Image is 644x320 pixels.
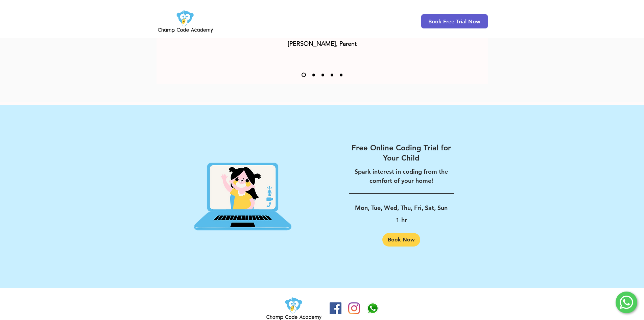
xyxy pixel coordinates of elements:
a: Slide 5 [340,73,342,76]
p: Mon, Tue, Wed, Thu, Fri, Sat, Sun [349,202,454,214]
a: Slide 3 [321,73,324,76]
img: Champ Code Academy WhatsApp [367,302,379,314]
a: Slide 1 [302,73,306,77]
ul: Social Bar [330,302,379,314]
p: Spark interest in coding from the comfort of your home! [349,167,454,185]
a: Book Free Trial Now [421,14,488,28]
a: Slide 4 [331,73,333,76]
img: Champ Code Academy Logo PNG.png [157,8,214,35]
img: Instagram [348,302,360,314]
a: Slide 2 [312,73,315,76]
span: Book Now [388,237,415,242]
a: Free Online Coding Trial for Your Child [349,143,454,163]
img: Facebook [330,302,341,314]
nav: Slides [299,73,346,77]
a: Book Now [382,233,420,247]
span: Book Free Trial Now [428,18,480,25]
p: 1 hr [349,214,454,226]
